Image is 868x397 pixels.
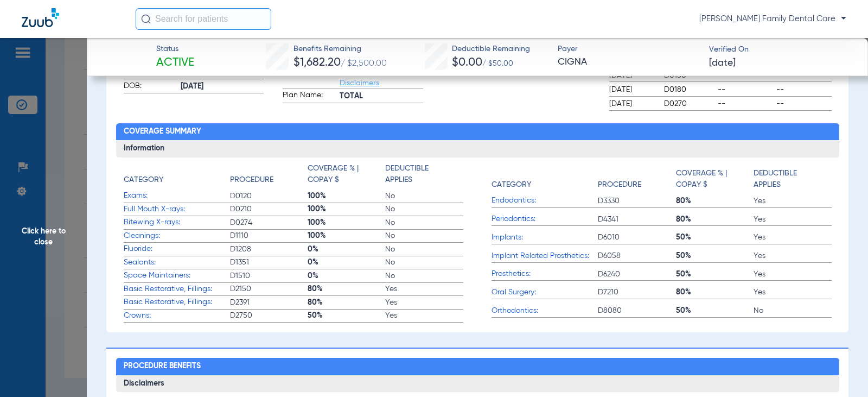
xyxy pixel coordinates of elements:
span: 80% [676,287,754,298]
app-breakdown-title: Deductible Applies [385,163,463,190]
span: D0270 [664,98,713,109]
h4: Coverage % | Copay $ [676,168,748,191]
span: No [754,305,831,316]
span: No [385,204,463,215]
span: D1351 [230,257,308,268]
span: D2391 [230,297,308,308]
span: Plan Name: [283,90,336,103]
span: Deductible Remaining [452,43,530,55]
span: 100% [308,191,385,201]
span: D2150 [230,283,308,294]
span: -- [718,84,773,95]
span: D1510 [230,270,308,281]
span: Fluoride: [124,243,230,255]
span: Benefits Remaining [293,43,387,55]
span: Crowns: [124,310,230,322]
h3: Disclaimers [116,375,839,393]
span: No [385,257,463,268]
span: Downgrades: [283,67,336,89]
span: $0.00 [452,57,482,68]
span: D0180 [664,84,713,95]
span: D0274 [230,217,308,228]
h2: Coverage Summary [116,123,839,141]
h4: Procedure [598,179,641,191]
app-breakdown-title: Procedure [230,163,308,190]
span: No [385,191,463,201]
span: Yes [754,232,831,243]
input: Search for patients [136,8,271,30]
span: Bitewing X-rays: [124,217,230,228]
span: D7210 [598,287,675,298]
span: 50% [676,232,754,243]
span: Endodontics: [492,195,598,206]
span: -- [718,98,773,109]
span: $1,682.20 [293,57,341,68]
span: 100% [308,230,385,241]
span: 80% [308,283,385,294]
span: D2750 [230,310,308,321]
span: -- [776,98,831,109]
h4: Category [492,179,531,191]
span: TOTAL [340,91,423,102]
span: Basic Restorative, Fillings: [124,283,230,295]
a: Check Disclaimers [340,68,379,87]
h4: Deductible Applies [385,163,457,186]
span: Exams: [124,190,230,201]
span: 100% [308,217,385,228]
span: D1208 [230,244,308,255]
span: -- [776,84,831,95]
span: 80% [676,214,754,225]
span: [DATE] [709,56,736,70]
span: 100% [308,204,385,215]
img: Search Icon [141,14,151,24]
span: D0120 [230,191,308,201]
span: Basic Restorative, Fillings: [124,297,230,308]
span: D1110 [230,230,308,241]
span: Yes [754,287,831,298]
span: Status [156,43,194,55]
span: CIGNA [558,55,699,69]
span: D0210 [230,204,308,215]
app-breakdown-title: Coverage % | Copay $ [676,163,754,194]
span: Orthodontics: [492,305,598,317]
span: Oral Surgery: [492,287,598,298]
span: 50% [676,305,754,316]
span: 80% [676,196,754,206]
span: Sealants: [124,257,230,268]
app-breakdown-title: Procedure [598,163,675,194]
h2: Procedure Benefits [116,358,839,375]
app-breakdown-title: Category [124,163,230,190]
span: Cleanings: [124,230,230,242]
h4: Coverage % | Copay $ [308,163,380,186]
span: Prosthetics: [492,268,598,280]
span: No [385,230,463,241]
span: D6058 [598,250,675,261]
span: 50% [676,269,754,280]
span: / $50.00 [482,60,513,67]
span: Yes [385,297,463,308]
span: D6240 [598,269,675,280]
h4: Deductible Applies [754,168,826,191]
span: / $2,500.00 [341,59,387,68]
span: 50% [676,250,754,261]
span: Yes [385,283,463,294]
span: Implants: [492,232,598,243]
span: No [385,270,463,281]
app-breakdown-title: Category [492,163,598,194]
span: [DATE] [609,98,655,109]
span: Space Maintainers: [124,270,230,281]
h4: Procedure [230,174,273,186]
span: 0% [308,270,385,281]
span: [DATE] [609,84,655,95]
span: Full Mouth X-rays: [124,204,230,215]
img: Zuub Logo [22,8,59,27]
span: D4341 [598,214,675,225]
span: Payer [558,43,699,55]
span: D3330 [598,196,675,206]
span: [DATE] [181,81,264,92]
span: 0% [308,244,385,255]
span: Yes [385,310,463,321]
span: Active [156,55,194,71]
span: No [385,244,463,255]
span: Verified On [709,44,851,55]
